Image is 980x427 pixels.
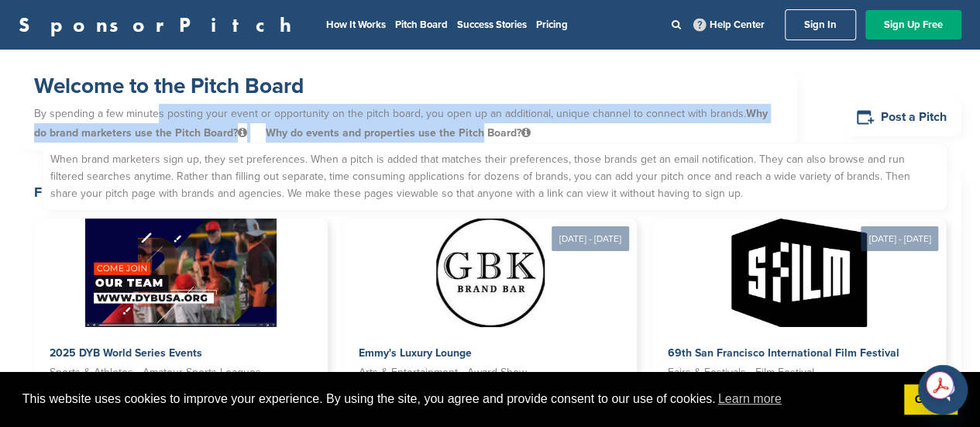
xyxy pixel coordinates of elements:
[266,126,531,139] span: Why do events and properties use the Pitch Board?
[865,10,961,40] a: Sign Up Free
[716,387,784,411] a: learn more about cookies
[326,19,386,31] a: How It Works
[652,194,946,415] a: [DATE] - [DATE] Sponsorpitch & 69th San Francisco International Film Festival Fairs & Festivals -...
[395,19,448,31] a: Pitch Board
[668,364,814,381] span: Fairs & Festivals - Film Festival
[552,226,629,251] div: [DATE] - [DATE]
[50,364,261,381] span: Sports & Athletes - Amateur Sports Leagues
[50,346,202,360] span: 2025 DYB World Series Events
[918,365,968,415] iframe: Button to launch messaging window
[359,346,472,360] span: Emmy's Luxury Lounge
[904,384,958,415] a: dismiss cookie message
[690,15,768,34] a: Help Center
[343,194,637,415] a: [DATE] - [DATE] Sponsorpitch & Emmy's Luxury Lounge Arts & Entertainment - Award Show [GEOGRAPHIC...
[844,98,961,136] a: Post a Pitch
[42,143,947,211] span: When brand marketers sign up, they set preferences. When a pitch is added that matches their pref...
[359,364,527,381] span: Arts & Entertainment - Award Show
[19,15,301,35] a: SponsorPitch
[34,219,328,415] a: Sponsorpitch & 2025 DYB World Series Events Sports & Athletes - Amateur Sports Leagues 1M-10M
[34,72,782,100] h1: Welcome to the Pitch Board
[22,387,892,411] span: This website uses cookies to improve your experience. By using the site, you agree and provide co...
[85,219,277,327] img: Sponsorpitch &
[861,226,938,251] div: [DATE] - [DATE]
[457,19,527,31] a: Success Stories
[536,19,568,31] a: Pricing
[436,219,545,327] img: Sponsorpitch &
[668,346,899,360] span: 69th San Francisco International Film Festival
[785,9,856,40] a: Sign In
[34,181,946,203] h2: Featured
[34,100,782,146] p: By spending a few minutes posting your event or opportunity on the pitch board, you open up an ad...
[731,219,867,327] img: Sponsorpitch &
